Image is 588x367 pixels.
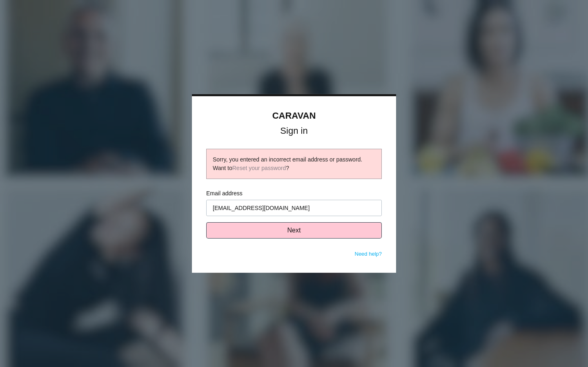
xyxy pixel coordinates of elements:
[213,155,375,172] div: Sorry, you entered an incorrect email address or password. Want to ?
[206,127,382,135] h1: Sign in
[206,222,382,239] button: Next
[232,165,286,171] a: Reset your password
[206,189,382,198] label: Email address
[355,251,382,257] a: Need help?
[272,111,316,121] a: CARAVAN
[206,200,382,216] input: Enter your email address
